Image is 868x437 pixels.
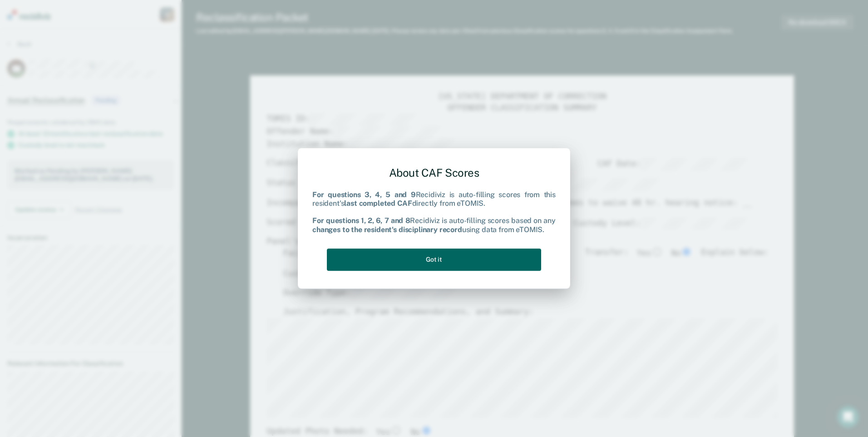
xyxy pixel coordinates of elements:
div: About CAF Scores [312,159,556,187]
b: changes to the resident's disciplinary record [312,225,462,234]
div: Recidiviz is auto-filling scores from this resident's directly from eTOMIS. Recidiviz is auto-fil... [312,190,556,234]
button: Got it [327,248,541,271]
b: For questions 3, 4, 5 and 9 [312,190,416,199]
b: For questions 1, 2, 6, 7 and 8 [312,217,410,225]
b: last completed CAF [344,199,412,208]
